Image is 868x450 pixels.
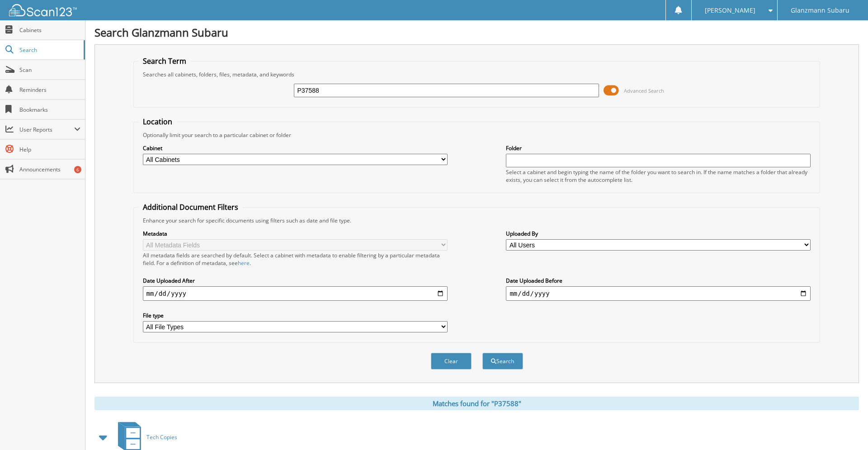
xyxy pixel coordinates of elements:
[143,312,448,319] label: File type
[19,86,80,94] span: Reminders
[143,144,448,152] label: Cabinet
[506,277,811,284] label: Date Uploaded Before
[624,87,664,94] span: Advanced Search
[138,202,243,212] legend: Additional Document Filters
[143,286,448,301] input: start
[482,353,523,369] button: Search
[506,144,811,152] label: Folder
[19,46,79,54] span: Search
[431,353,472,369] button: Clear
[143,277,448,284] label: Date Uploaded After
[506,168,811,184] div: Select a cabinet and begin typing the name of the folder you want to search in. If the name match...
[791,8,849,13] span: Glanzmann Subaru
[506,286,811,301] input: end
[19,66,80,74] span: Scan
[138,117,177,127] legend: Location
[146,433,177,441] span: Tech Copies
[74,166,81,173] div: 6
[19,166,80,173] span: Announcements
[143,251,448,267] div: All metadata fields are searched by default. Select a cabinet with metadata to enable filtering b...
[19,126,74,133] span: User Reports
[823,407,868,450] iframe: Chat Widget
[138,217,816,224] div: Enhance your search for specific documents using filters such as date and file type.
[19,106,80,114] span: Bookmarks
[705,8,755,13] span: [PERSON_NAME]
[238,259,250,267] a: here
[138,71,816,78] div: Searches all cabinets, folders, files, metadata, and keywords
[94,397,859,410] div: Matches found for "P37588"
[19,146,80,153] span: Help
[9,4,77,16] img: scan123-logo-white.svg
[19,26,80,34] span: Cabinets
[94,25,859,40] h1: Search Glanzmann Subaru
[138,56,191,66] legend: Search Term
[506,230,811,237] label: Uploaded By
[138,131,816,139] div: Optionally limit your search to a particular cabinet or folder
[143,230,448,237] label: Metadata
